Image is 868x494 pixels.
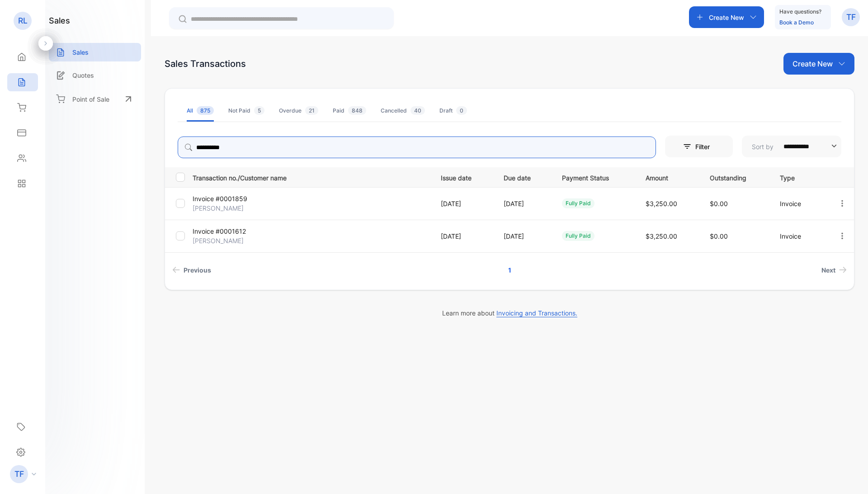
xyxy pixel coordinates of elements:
[710,232,728,240] span: $0.00
[72,94,109,104] p: Point of Sale
[562,231,594,241] div: fully paid
[504,231,543,241] p: [DATE]
[184,265,211,275] span: Previous
[842,6,860,28] button: TF
[165,57,246,71] div: Sales Transactions
[689,6,764,28] button: Create New
[441,231,485,241] p: [DATE]
[333,107,366,115] div: Paid
[562,171,627,183] p: Payment Status
[49,89,141,109] a: Point of Sale
[72,71,94,80] p: Quotes
[279,107,318,115] div: Overdue
[193,194,272,203] p: Invoice #0001859
[49,66,141,85] a: Quotes
[818,262,850,278] a: Next page
[410,106,425,115] span: 40
[821,265,835,275] span: Next
[49,43,141,61] a: Sales
[709,13,744,22] p: Create New
[710,171,762,183] p: Outstanding
[197,106,214,115] span: 875
[846,11,856,23] p: TF
[441,199,485,208] p: [DATE]
[497,262,522,278] a: Page 1 is your current page
[504,171,543,183] p: Due date
[456,106,467,115] span: 0
[193,236,272,245] p: [PERSON_NAME]
[793,58,833,69] p: Create New
[49,14,70,27] h1: sales
[228,107,264,115] div: Not Paid
[780,199,819,208] p: Invoice
[193,171,429,183] p: Transaction no./Customer name
[305,106,318,115] span: 21
[193,226,272,236] p: Invoice #0001612
[783,53,854,75] button: Create New
[381,107,425,115] div: Cancelled
[7,4,34,31] button: Open LiveChat chat widget
[165,262,854,278] ul: Pagination
[18,15,28,27] p: RL
[779,7,821,16] p: Have questions?
[187,107,214,115] div: All
[169,262,215,278] a: Previous page
[779,19,814,26] a: Book a Demo
[254,106,264,115] span: 5
[193,203,272,213] p: [PERSON_NAME]
[14,468,24,480] p: TF
[165,308,854,318] p: Learn more about
[752,142,774,151] p: Sort by
[504,199,543,208] p: [DATE]
[742,136,841,157] button: Sort by
[496,309,577,317] span: Invoicing and Transactions.
[562,198,594,208] div: fully paid
[348,106,366,115] span: 848
[441,171,485,183] p: Issue date
[780,171,819,183] p: Type
[780,231,819,241] p: Invoice
[710,200,728,207] span: $0.00
[646,171,691,183] p: Amount
[646,232,677,240] span: $3,250.00
[439,107,467,115] div: Draft
[646,200,677,207] span: $3,250.00
[72,47,89,57] p: Sales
